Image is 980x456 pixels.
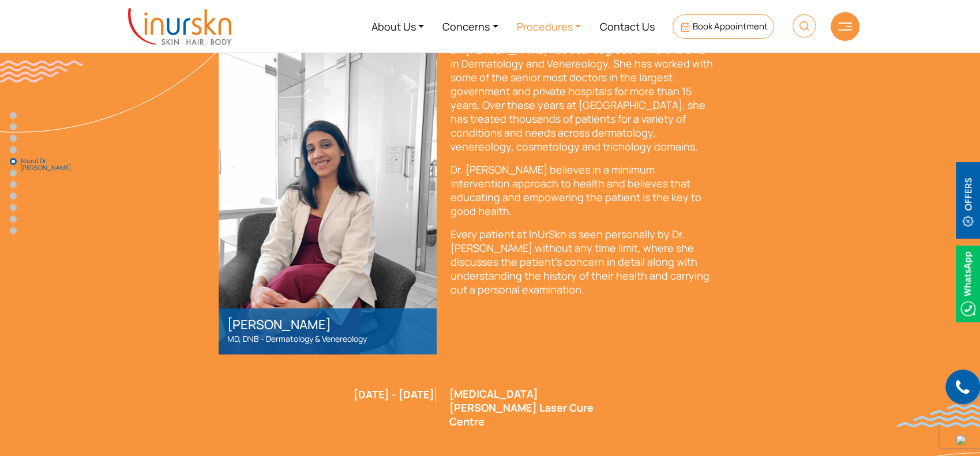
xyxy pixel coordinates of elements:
a: About Us [362,5,434,48]
div: [DATE] - [DATE] [354,387,435,402]
p: Dr. [PERSON_NAME] believes in a minimum intervention approach to health and believes that educati... [450,163,715,218]
img: inurskn-logo [128,8,231,45]
img: Whatsappicon [956,246,980,322]
span: Dr. [PERSON_NAME] has dual degrees of MD and DNB in Dermatology and Venereology. She has worked w... [450,43,713,153]
p: [MEDICAL_DATA] [PERSON_NAME] Laser Cure Centre [449,387,626,428]
img: hamLine.svg [838,22,852,31]
p: MD, DNB - Dermatology & Venereology [227,332,429,346]
a: Book Appointment [673,14,774,39]
a: About Dr. [PERSON_NAME] [10,158,17,165]
img: up-blue-arrow.svg [956,435,966,444]
a: Procedures [508,5,591,48]
img: offerBt [956,162,980,239]
a: Contact Us [590,5,663,48]
p: Every patient at InUrSkn is seen personally by Dr. [PERSON_NAME] without any time limit, where sh... [450,227,715,296]
span: About Dr. [PERSON_NAME] [20,157,78,171]
a: Whatsappicon [956,276,980,289]
span: Book Appointment [693,20,768,32]
img: HeaderSearch [793,14,816,37]
a: Concerns [433,5,508,48]
h2: [PERSON_NAME] [227,317,429,332]
img: bluewave [897,404,980,427]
